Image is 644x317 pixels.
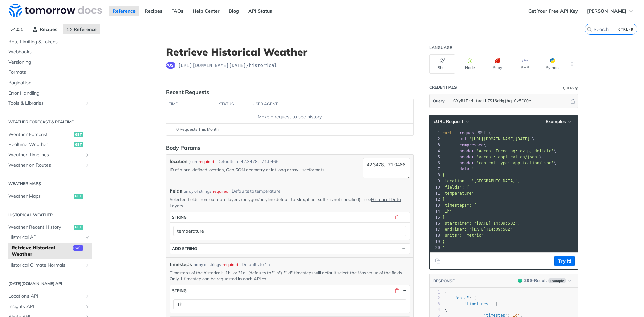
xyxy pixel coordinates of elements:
span: post [166,62,175,69]
span: "timesteps": [ [442,203,476,208]
span: 'accept: application/json' [476,155,539,159]
span: : { [445,296,476,300]
span: --header [454,161,474,165]
button: Show subpages for Weather Timelines [85,152,90,158]
a: Get Your Free API Key [525,6,582,16]
span: Retrieve Historical Weather [12,245,72,258]
a: Weather on RoutesShow subpages for Weather on Routes [5,160,92,170]
span: Examples [546,119,566,124]
span: get [74,142,83,147]
span: v4.0.1 [7,24,27,34]
span: cURL Request [434,119,463,124]
a: Weather Recent Historyget [5,222,92,232]
p: ID of a pre-defined location, GeoJSON geometry or lat long array - see [170,167,360,173]
th: user agent [250,99,400,110]
span: \ [442,149,556,153]
span: 200 [524,278,532,283]
button: ADD string [170,244,410,254]
button: Delete [394,214,400,220]
div: 11 [430,190,441,196]
span: "timelines" [464,302,491,306]
button: 200200-ResultExample [515,277,575,284]
button: cURL Request [431,118,471,125]
span: "1h" [442,209,452,214]
span: "fields": [ [442,185,469,190]
span: \ [442,161,556,165]
span: Rate Limiting & Tokens [8,39,90,45]
textarea: 42.3478, -71.0466 [363,158,410,178]
input: apikey [450,94,569,108]
button: Hide subpages for Historical API [85,235,90,240]
div: ADD string [172,246,197,251]
button: Show subpages for Historical Climate Normals [85,263,90,268]
img: Tomorrow.io Weather API Docs [9,4,102,17]
div: 9 [430,178,441,184]
a: Webhooks [5,47,92,57]
span: Weather Forecast [8,131,72,138]
span: Historical API [8,234,83,241]
div: 18 [430,232,441,239]
span: --request [454,130,476,135]
span: [PERSON_NAME] [587,8,626,14]
a: Weather Mapsget [5,191,92,201]
span: "endTime": "[DATE]T14:09:50Z", [442,227,515,232]
a: Weather TimelinesShow subpages for Weather Timelines [5,150,92,160]
div: 14 [430,208,441,214]
span: get [74,132,83,137]
svg: Search [587,27,592,32]
span: Tools & Libraries [8,100,83,107]
div: array of strings [184,188,211,194]
div: 4 [430,148,441,154]
a: Tools & LibrariesShow subpages for Tools & Libraries [5,98,92,108]
div: 20 [430,245,441,251]
a: Blog [225,6,243,16]
span: Realtime Weather [8,141,72,148]
span: Weather Maps [8,193,72,200]
span: Reference [74,26,97,32]
span: --data [454,167,469,171]
span: Versioning [8,59,90,66]
span: Pagination [8,80,90,86]
div: required [213,188,228,194]
button: Copy to clipboard [433,256,442,266]
div: - Result [524,277,547,284]
div: 12 [430,196,441,202]
div: json [189,159,197,165]
h2: Historical Weather [5,212,92,218]
span: ' [472,167,474,171]
svg: More ellipsis [569,61,575,67]
button: Examples [543,118,575,125]
span: } [442,239,445,244]
button: Delete [394,287,400,294]
button: Try It! [554,256,575,266]
a: formats [309,167,324,172]
span: get [74,194,83,199]
div: 15 [430,214,441,220]
a: Weather Forecastget [5,129,92,140]
div: Defaults to 42.3478, -71.0466 [217,158,279,165]
div: 10 [430,184,441,190]
a: Recipes [29,24,61,34]
span: Query [433,98,445,104]
i: Information [575,87,578,90]
a: FAQs [168,6,187,16]
span: \ [442,143,486,147]
button: [PERSON_NAME] [583,6,637,16]
div: 16 [430,220,441,226]
span: "startTime": "[DATE]T14:09:50Z", [442,221,520,226]
a: Versioning [5,57,92,67]
button: Ruby [484,54,510,74]
a: Recipes [141,6,166,16]
a: Formats [5,67,92,77]
div: Credentials [429,85,457,90]
span: fields [170,188,182,195]
a: Reference [109,6,139,16]
div: Language [429,45,452,50]
th: status [217,99,250,110]
button: RESPONSE [433,278,455,284]
span: https://api.tomorrow.io/v4/historical [178,62,277,69]
button: Show subpages for Tools & Libraries [85,101,90,106]
button: Python [539,54,565,74]
a: Historical Data Layers [170,197,401,208]
a: API Status [245,6,276,16]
